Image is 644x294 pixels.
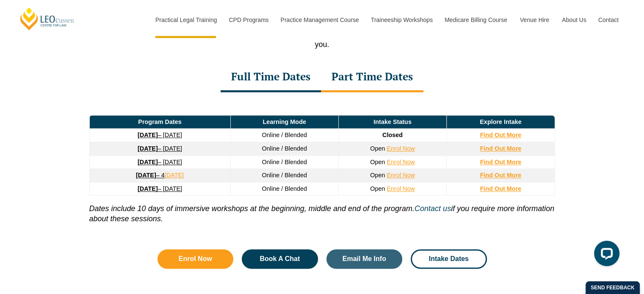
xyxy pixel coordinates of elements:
[138,159,158,165] strong: [DATE]
[592,2,625,38] a: Contact
[370,159,385,165] span: Open
[370,185,385,192] span: Open
[447,115,555,129] td: Explore Intake
[262,185,307,192] span: Online / Blended
[165,172,184,179] a: [DATE]
[321,63,423,92] div: Part Time Dates
[138,132,182,138] a: [DATE]– [DATE]
[326,249,403,269] a: Email Me Info
[158,249,234,269] a: Enrol Now
[230,115,338,129] td: Learning Mode
[365,2,438,38] a: Traineeship Workshops
[480,172,522,179] a: Find Out More
[387,159,415,165] a: Enrol Now
[429,256,469,262] span: Intake Dates
[387,145,415,152] a: Enrol Now
[480,159,522,165] a: Find Out More
[370,172,385,179] span: Open
[411,249,487,269] a: Intake Dates
[480,145,522,152] a: Find Out More
[587,237,623,273] iframe: LiveChat chat widget
[274,2,365,38] a: Practice Management Course
[480,132,522,138] a: Find Out More
[19,7,75,31] a: [PERSON_NAME] Centre for Law
[149,2,223,38] a: Practical Legal Training
[514,2,556,38] a: Venue Hire
[221,63,321,92] div: Full Time Dates
[338,115,446,129] td: Intake Status
[262,145,307,152] span: Online / Blended
[262,159,307,165] span: Online / Blended
[138,145,182,152] a: [DATE]– [DATE]
[136,172,156,179] strong: [DATE]
[89,115,230,129] td: Program Dates
[222,2,274,38] a: CPD Programs
[89,195,555,224] p: . if you require more information about these sessions.
[387,185,415,192] a: Enrol Now
[138,145,158,152] strong: [DATE]
[138,185,182,192] a: [DATE]– [DATE]
[382,132,403,138] span: Closed
[81,29,564,50] p: With more than 10 intakes throughout the year and a range of learning modes, you can find a pract...
[370,145,385,152] span: Open
[260,256,300,262] span: Book A Chat
[179,256,212,262] span: Enrol Now
[415,204,451,213] a: Contact us
[138,185,158,192] strong: [DATE]
[438,2,514,38] a: Medicare Billing Course
[242,249,318,269] a: Book A Chat
[136,172,165,179] a: [DATE]– 4
[138,159,182,165] a: [DATE]– [DATE]
[480,185,522,192] a: Find Out More
[262,132,307,138] span: Online / Blended
[138,132,158,138] strong: [DATE]
[343,256,386,262] span: Email Me Info
[89,204,412,213] i: Dates include 10 days of immersive workshops at the beginning, middle and end of the program
[387,172,415,179] a: Enrol Now
[262,172,307,179] span: Online / Blended
[556,2,592,38] a: About Us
